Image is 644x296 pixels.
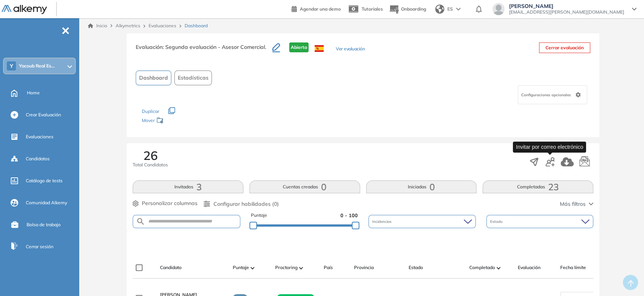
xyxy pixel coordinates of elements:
button: Dashboard [136,70,171,85]
span: Y [10,63,13,69]
span: Dashboard [139,74,168,82]
span: Candidato [160,264,182,271]
img: [missing "en.ARROW_ALT" translation] [299,267,303,269]
span: Puntaje [233,264,249,271]
span: Cerrar sesión [26,243,53,250]
span: Onboarding [401,6,426,12]
span: 26 [143,149,158,161]
button: Iniciadas0 [366,180,477,193]
button: Ver evaluación [336,45,365,53]
button: Cerrar evaluación [539,42,590,53]
button: Completadas23 [483,180,593,193]
button: Estadísticas [174,70,212,85]
div: Mover [142,114,218,128]
span: Completado [469,264,495,271]
span: País [324,264,333,271]
span: Candidatos [26,155,50,162]
div: Estado [486,215,593,228]
span: Tutoriales [362,6,383,12]
span: Puntaje [251,212,267,219]
span: Agendar una demo [300,6,341,12]
span: Configurar habilidades (0) [213,200,279,208]
span: Dashboard [185,22,208,29]
span: Crear Evaluación [26,111,61,118]
span: Más filtros [560,200,586,208]
span: Fecha límite [560,264,586,271]
img: arrow [456,8,461,11]
span: Estado [490,219,504,224]
div: Incidencias [368,215,475,228]
a: Inicio [88,22,107,29]
img: Logo [2,5,47,14]
span: Catálogo de tests [26,177,63,184]
span: Estadísticas [178,74,208,82]
span: Configuraciones opcionales [521,92,572,98]
span: [EMAIL_ADDRESS][PERSON_NAME][DOMAIN_NAME] [509,9,624,15]
a: Agendar una demo [291,4,341,13]
span: Personalizar columnas [142,199,197,207]
span: Abierta [289,42,309,52]
button: Más filtros [560,200,593,208]
span: Duplicar [142,108,159,114]
button: Cuentas creadas0 [249,180,360,193]
span: ES [447,6,453,13]
div: Configuraciones opcionales [518,85,587,104]
button: Configurar habilidades (0) [204,200,279,208]
span: Evaluaciones [26,133,53,140]
img: [missing "en.ARROW_ALT" translation] [497,267,500,269]
span: Evaluación [518,264,541,271]
a: Evaluaciones [149,23,176,28]
span: : Segunda evaluación - Asesor Comercial. [163,44,266,50]
span: Provincia [354,264,374,271]
span: Incidencias [372,219,393,224]
span: Alkymetrics [116,23,140,28]
button: Personalizar columnas [133,199,197,207]
img: world [435,5,444,14]
span: Home [27,89,40,96]
div: Widget de chat [606,260,644,296]
img: [missing "en.ARROW_ALT" translation] [251,267,254,269]
img: SEARCH_ALT [136,217,145,226]
button: Invitados3 [133,180,243,193]
iframe: Chat Widget [606,260,644,296]
span: 0 - 100 [340,212,358,219]
span: Estado [409,264,423,271]
span: Bolsa de trabajo [27,221,61,228]
span: Proctoring [275,264,298,271]
span: Comunidad Alkemy [26,199,67,206]
img: ESP [315,45,324,52]
span: [PERSON_NAME] [509,3,624,9]
h3: Evaluación [136,42,272,58]
span: Yacoub Real Es... [19,63,55,69]
span: Total Candidatos [133,161,168,168]
div: Invitar por correo electrónico [513,141,586,152]
button: Onboarding [389,1,426,17]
